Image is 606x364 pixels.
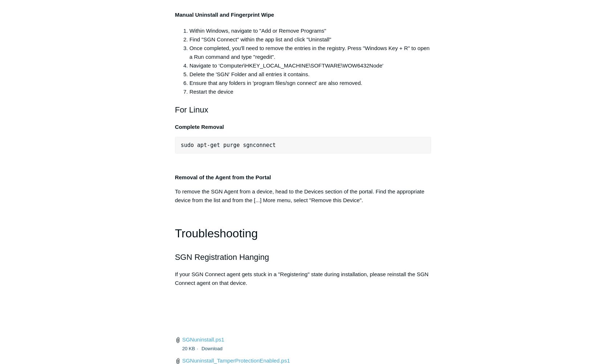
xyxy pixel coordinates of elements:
[190,44,431,61] li: Once completed, you'll need to remove the entries in the registry. Press "Windows Key + R" to ope...
[175,103,431,116] h2: For Linux
[190,26,431,35] li: Within Windows, navigate to "Add or Remove Programs"
[202,346,223,351] a: Download
[175,174,271,180] strong: Removal of the Agent from the Portal
[182,346,200,351] span: 20 KB
[175,224,431,243] h1: Troubleshooting
[190,87,431,96] li: Restart the device
[175,271,429,286] span: If your SGN Connect agent gets stuck in a "Registering" state during installation, please reinsta...
[190,61,431,70] li: Navigate to ‘Computer\HKEY_LOCAL_MACHINE\SOFTWARE\WOW6432Node'
[182,336,224,343] a: SGNuninstall.ps1
[190,79,431,87] li: Ensure that any folders in 'program files/sgn connect' are also removed.
[175,137,431,154] pre: sudo apt-get purge sgnconnect
[175,251,431,263] h2: SGN Registration Hanging
[190,70,431,79] li: Delete the 'SGN' Folder and all entries it contains.
[182,357,290,364] a: SGNuninstall_TamperProtectionEnabled.ps1
[190,35,431,44] li: Find "SGN Connect" within the app list and click "Uninstall"
[175,188,424,203] span: To remove the SGN Agent from a device, head to the Devices section of the portal. Find the approp...
[175,12,274,18] strong: Manual Uninstall and Fingerprint Wipe
[175,124,224,130] strong: Complete Removal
